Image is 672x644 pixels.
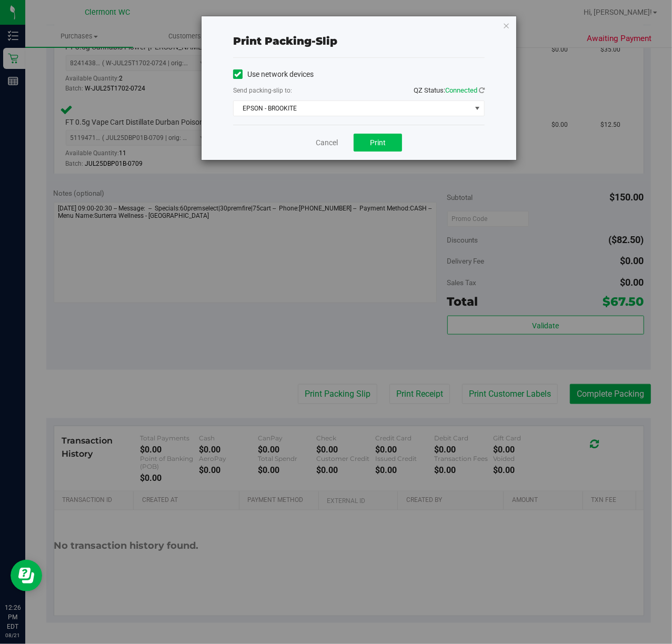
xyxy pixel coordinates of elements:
[233,69,314,80] label: Use network devices
[471,101,484,116] span: select
[354,134,402,152] button: Print
[233,86,292,95] label: Send packing-slip to:
[316,137,338,148] a: Cancel
[233,35,337,47] span: Print packing-slip
[11,560,42,591] iframe: Resource center
[234,101,471,116] span: EPSON - BROOKITE
[445,86,477,94] span: Connected
[414,86,485,94] span: QZ Status:
[370,138,386,147] span: Print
